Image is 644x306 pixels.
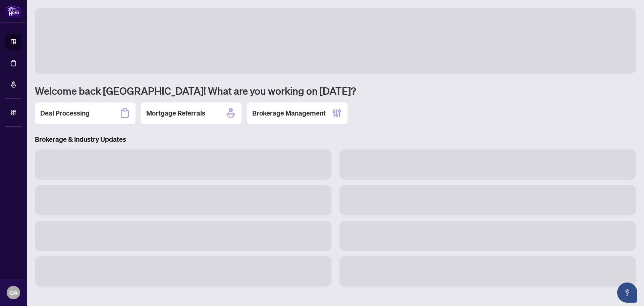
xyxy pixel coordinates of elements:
[5,5,21,17] img: logo
[617,282,637,303] button: Open asap
[9,288,18,297] span: OA
[35,135,636,144] h3: Brokerage & Industry Updates
[40,108,90,118] h2: Deal Processing
[146,108,205,118] h2: Mortgage Referrals
[35,84,636,97] h1: Welcome back [GEOGRAPHIC_DATA]! What are you working on [DATE]?
[252,108,326,118] h2: Brokerage Management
